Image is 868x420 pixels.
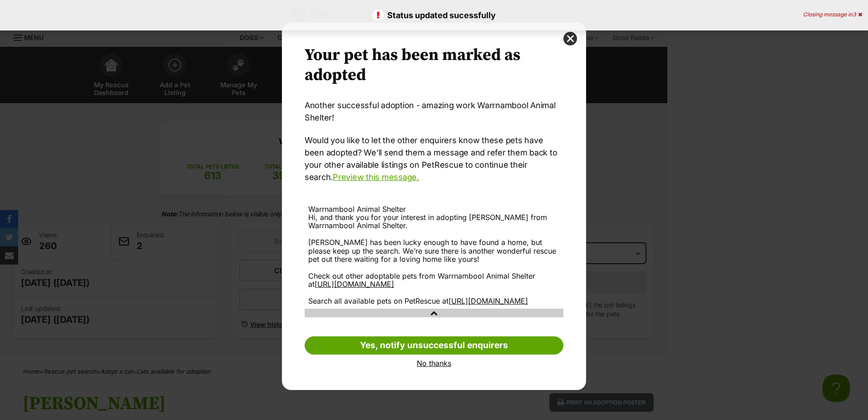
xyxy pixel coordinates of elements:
[333,172,419,182] a: Preview this message.
[9,9,859,21] p: Status updated sucessfully
[853,11,856,18] span: 3
[803,11,862,18] div: Closing message in
[563,32,577,45] button: close
[305,134,563,183] p: Would you like to let the other enquirers know these pets have been adopted? We’ll send them a me...
[305,99,563,124] p: Another successful adoption - amazing work Warrnambool Animal Shelter!
[449,296,528,305] a: [URL][DOMAIN_NAME]
[308,205,406,214] span: Warrnambool Animal Shelter
[305,359,563,367] a: No thanks
[308,213,560,305] div: Hi, and thank you for your interest in adopting [PERSON_NAME] from Warrnambool Animal Shelter. [P...
[305,45,563,85] h2: Your pet has been marked as adopted
[305,336,563,355] a: Yes, notify unsuccessful enquirers
[315,280,394,289] a: [URL][DOMAIN_NAME]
